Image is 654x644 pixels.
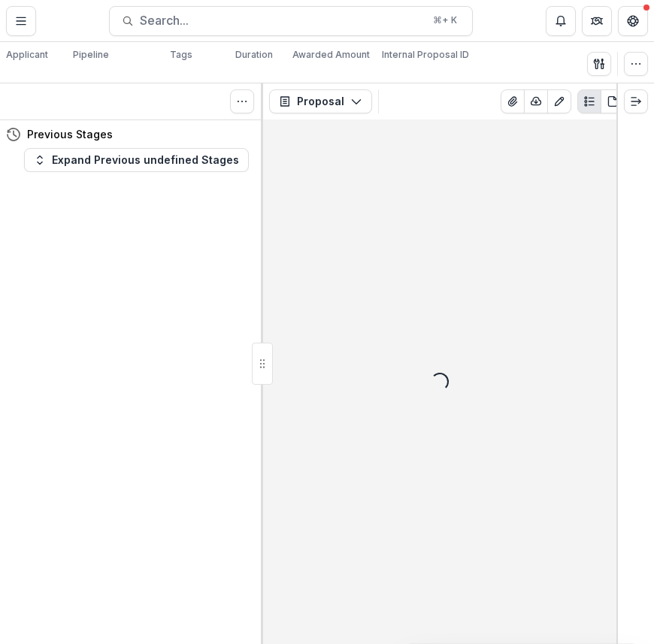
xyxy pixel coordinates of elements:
[6,48,48,62] p: Applicant
[24,148,249,172] button: Expand Previous undefined Stages
[618,6,648,36] button: Get Help
[170,48,192,62] p: Tags
[27,126,113,142] h4: Previous Stages
[230,89,254,113] button: Toggle View Cancelled Tasks
[269,89,372,113] button: Proposal
[235,48,273,62] p: Duration
[109,6,473,36] button: Search...
[577,89,601,113] button: Plaintext view
[624,89,648,113] button: Expand right
[430,12,460,29] div: ⌘ + K
[73,48,109,62] p: Pipeline
[292,48,370,62] p: Awarded Amount
[546,6,576,36] button: Notifications
[382,48,469,62] p: Internal Proposal ID
[140,14,424,28] span: Search...
[582,6,612,36] button: Partners
[501,89,525,113] button: View Attached Files
[547,89,571,113] button: Edit as form
[6,6,36,36] button: Toggle Menu
[601,89,625,113] button: PDF view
